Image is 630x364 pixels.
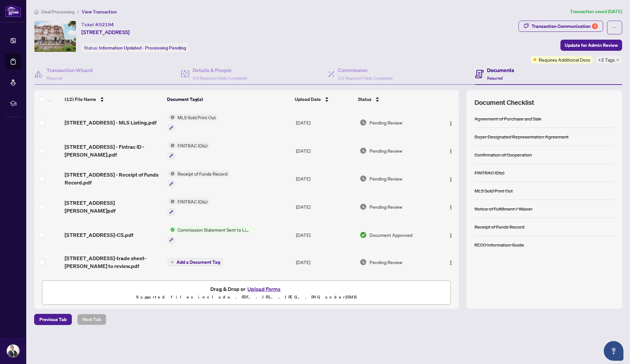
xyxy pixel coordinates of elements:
[369,147,402,154] span: Pending Review
[292,90,355,108] th: Upload Date
[65,171,162,186] span: [STREET_ADDRESS] - Receipt of Funds Record.pdf
[487,76,503,81] span: Required
[99,22,114,28] span: 52194
[175,114,219,121] span: MLS Sold Print Out
[164,90,292,108] th: Document Tag(s)
[360,203,367,210] img: Document Status
[612,25,617,30] span: ellipsis
[518,21,603,32] button: Transaction Communication4
[81,43,189,52] div: Status:
[446,257,456,267] button: Logo
[168,170,175,177] img: Status Icon
[42,281,451,305] span: Drag & Drop orUpload FormsSupported files include .PDF, .JPG, .JPEG, .PNG under25MB
[193,76,247,81] span: 3/3 Required Fields Completed
[193,66,247,74] h4: Details & People
[293,249,357,275] td: [DATE]
[474,169,504,176] div: FINTRAC ID(s)
[293,275,357,303] td: [DATE]
[360,231,367,239] img: Document Status
[46,293,447,301] p: Supported files include .PDF, .JPG, .JPEG, .PNG under 25 MB
[570,8,622,15] article: Transaction saved [DATE]
[474,151,532,158] div: Confirmation of Cooperation
[448,149,453,154] img: Logo
[474,115,541,122] div: Agreement of Purchase and Sale
[338,66,392,74] h4: Commission
[360,119,367,126] img: Document Status
[360,259,367,266] img: Document Status
[245,285,283,293] button: Upload Forms
[293,108,357,137] td: [DATE]
[65,199,162,215] span: [STREET_ADDRESS][PERSON_NAME]pdf
[99,45,186,51] span: Information Updated - Processing Pending
[448,260,453,265] img: Logo
[293,193,357,221] td: [DATE]
[604,341,623,361] button: Open asap
[41,9,74,15] span: Deal Processing
[175,170,230,177] span: Receipt of Funds Record
[446,173,456,184] button: Logo
[532,21,598,31] div: Transaction Communication
[7,345,19,357] img: Profile Icon
[62,90,164,108] th: (12) File Name
[39,314,67,325] span: Previous Tab
[168,114,175,121] img: Status Icon
[65,254,162,270] span: [STREET_ADDRESS]-trade sheet-[PERSON_NAME] to review.pdf
[168,142,210,160] button: Status IconFINTRAC ID(s)
[175,142,210,149] span: FINTRAC ID(s)
[175,226,253,233] span: Commission Statement Sent to Listing Brokerage
[539,56,590,63] span: Requires Additional Docs
[592,23,598,29] div: 4
[81,21,114,28] div: Ticket #:
[358,96,371,103] span: Status
[168,170,230,188] button: Status IconReceipt of Funds Record
[177,260,220,264] span: Add a Document Tag
[474,133,569,140] div: Buyer Designated Representation Agreement
[168,198,210,216] button: Status IconFINTRAC ID(s)
[168,198,175,205] img: Status Icon
[34,10,39,14] span: home
[474,205,533,212] div: Notice of Fulfillment / Waiver
[65,96,96,103] span: (12) File Name
[34,21,76,52] img: IMG-W12292510_1.jpg
[355,90,434,108] th: Status
[175,198,210,205] span: FINTRAC ID(s)
[210,285,283,293] span: Drag & Drop or
[77,8,79,15] li: /
[293,137,357,165] td: [DATE]
[448,121,453,126] img: Logo
[168,142,175,149] img: Status Icon
[293,221,357,249] td: [DATE]
[360,175,367,182] img: Document Status
[168,114,219,131] button: Status IconMLS Sold Print Out
[446,145,456,156] button: Logo
[448,233,453,238] img: Logo
[474,241,524,248] div: RECO Information Guide
[487,66,514,74] h4: Documents
[565,40,618,50] span: Update for Admin Review
[65,143,162,159] span: [STREET_ADDRESS] - Fintrac ID - [PERSON_NAME].pdf
[560,40,622,51] button: Update for Admin Review
[168,226,253,244] button: Status IconCommission Statement Sent to Listing Brokerage
[369,175,402,182] span: Pending Review
[369,119,402,126] span: Pending Review
[168,258,223,266] button: Add a Document Tag
[446,230,456,240] button: Logo
[474,98,534,107] span: Document Checklist
[65,231,133,239] span: [STREET_ADDRESS]-CS.pdf
[446,201,456,212] button: Logo
[168,226,175,233] img: Status Icon
[474,223,524,230] div: Receipt of Funds Record
[448,177,453,182] img: Logo
[171,260,174,264] span: plus
[77,314,106,325] button: Next Tab
[47,66,93,74] h4: Transaction Wizard
[360,147,367,154] img: Document Status
[369,259,402,266] span: Pending Review
[293,165,357,193] td: [DATE]
[295,96,321,103] span: Upload Date
[5,5,21,17] img: logo
[82,9,117,15] span: View Transaction
[474,187,513,194] div: MLS Sold Print Out
[598,56,615,64] span: +2 Tags
[34,314,72,325] button: Previous Tab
